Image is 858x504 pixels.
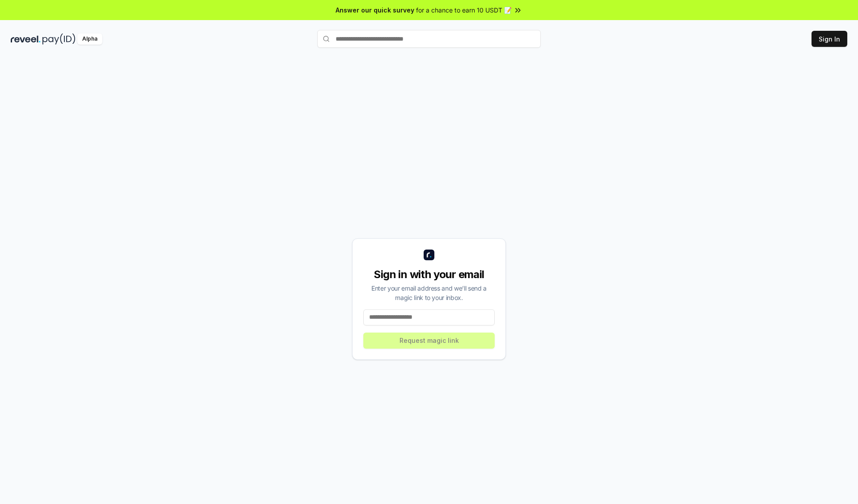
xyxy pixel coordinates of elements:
div: Alpha [77,33,102,45]
span: for a chance to earn 10 USDT 📝 [416,5,512,15]
span: Answer our quick survey [336,5,414,15]
div: Enter your email address and we’ll send a magic link to your inbox. [363,283,495,302]
img: pay_id [42,33,76,45]
img: logo_small [424,250,434,260]
button: Sign In [812,31,847,47]
div: Sign in with your email [363,267,495,282]
img: reveel_dark [11,33,41,45]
